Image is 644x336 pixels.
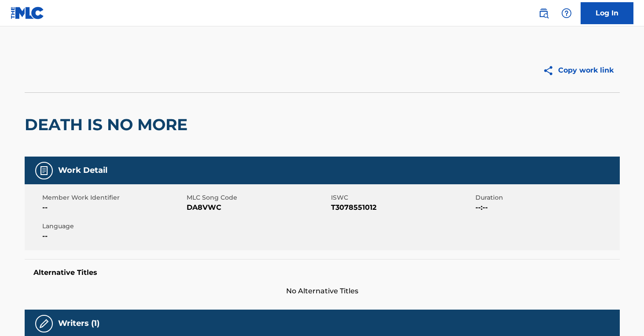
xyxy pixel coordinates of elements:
[475,193,618,202] span: Duration
[39,318,49,329] img: Writers
[11,7,44,19] img: MLC Logo
[33,268,611,277] h5: Alternative Titles
[42,193,184,202] span: Member Work Identifier
[543,65,558,76] img: Copy work link
[58,165,107,175] h5: Work Detail
[187,202,329,213] span: DA8VWC
[581,2,633,24] a: Log In
[42,222,184,231] span: Language
[331,202,473,213] span: T3078551012
[39,165,49,176] img: Work Detail
[475,202,618,213] span: --:--
[42,231,184,241] span: --
[558,4,575,22] div: Help
[58,318,99,329] h5: Writers (1)
[538,8,549,18] img: search
[331,193,473,202] span: ISWC
[42,202,184,213] span: --
[537,59,620,81] button: Copy work link
[535,4,552,22] a: Public Search
[25,115,192,135] h2: DEATH IS NO MORE
[187,193,329,202] span: MLC Song Code
[561,8,572,18] img: help
[25,286,620,296] span: No Alternative Titles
